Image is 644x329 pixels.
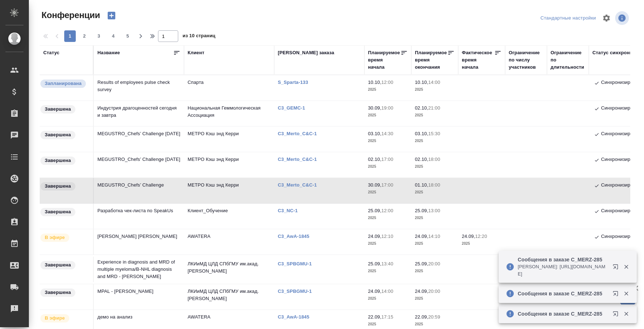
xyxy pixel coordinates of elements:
[368,80,381,85] p: 10.10,
[40,9,100,21] span: Конференции
[415,86,455,93] p: 2025
[368,157,381,162] p: 02.10,
[184,178,274,203] td: МЕТРО Кэш энд Керри
[415,49,447,71] div: Планируемое время окончания
[428,131,440,136] p: 15:30
[368,314,381,320] p: 22.09,
[368,240,408,247] p: 2025
[475,234,487,239] p: 12:20
[108,33,119,40] span: 4
[381,261,393,266] p: 13:40
[518,310,608,317] p: Сообщения в заказе C_MERZ-285
[428,157,440,162] p: 18:00
[103,9,120,22] button: Создать
[601,156,643,164] p: Синхронизировано
[462,234,475,239] p: 24.09,
[45,106,71,113] p: Завершена
[428,261,440,266] p: 20:00
[368,208,381,213] p: 25.09,
[368,295,408,302] p: 2025
[94,101,184,126] td: Индустрия драгоценностей сегодня и завтра
[415,234,428,239] p: 24.09,
[381,234,393,239] p: 12:10
[608,307,626,324] button: Открыть в новой вкладке
[184,101,274,126] td: Национальная Геммологическая Ассоциация
[45,289,71,296] p: Завершена
[601,207,643,216] p: Синхронизировано
[278,182,322,188] a: C3_Merto_C&C-1
[94,284,184,309] td: MPAL - [PERSON_NAME]
[184,152,274,178] td: МЕТРО Кэш энд Керри
[415,137,455,145] p: 2025
[79,33,90,40] span: 2
[278,131,322,136] a: C3_Merto_C&C-1
[278,208,303,213] a: C3_NC-1
[45,80,82,87] p: Запланирована
[45,261,71,269] p: Завершена
[428,105,440,111] p: 21:00
[551,49,585,71] div: Ограничение по длительности
[601,79,643,87] p: Синхронизировано
[368,268,408,275] p: 2025
[539,13,598,24] div: split button
[428,208,440,213] p: 13:00
[122,30,133,42] button: 5
[428,80,440,85] p: 14:00
[94,152,184,178] td: MEGUSTRO_Chefs’ Challenge [DATE]
[415,261,428,266] p: 25.09,
[415,208,428,213] p: 25.09,
[608,260,626,277] button: Открыть в новой вкладке
[601,104,643,113] p: Синхронизировано
[184,75,274,101] td: Спарта
[608,286,626,304] button: Открыть в новой вкладке
[45,131,71,138] p: Завершена
[94,204,184,229] td: Разработка чек-листа по SpeakUs
[94,229,184,255] td: [PERSON_NAME] [PERSON_NAME]
[368,189,408,196] p: 2025
[278,261,317,266] a: C3_SPBGMU-1
[415,80,428,85] p: 10.10,
[122,33,133,40] span: 5
[368,289,381,294] p: 24.09,
[278,234,315,239] p: C3_AwA-1845
[45,183,71,190] p: Завершена
[278,157,322,162] a: C3_Merto_C&C-1
[278,49,334,56] div: [PERSON_NAME] заказа
[93,33,105,40] span: 3
[381,182,393,188] p: 17:00
[518,256,608,263] p: Сообщения в заказе C_MERZ-285
[518,290,608,297] p: Сообщения в заказе C_MERZ-285
[368,131,381,136] p: 03.10,
[415,314,428,320] p: 22.09,
[368,86,408,93] p: 2025
[79,30,90,42] button: 2
[184,127,274,152] td: МЕТРО Кэш энд Керри
[381,314,393,320] p: 17:15
[615,11,630,25] span: Посмотреть информацию
[368,163,408,170] p: 2025
[278,289,317,294] a: C3_SPBGMU-1
[94,178,184,203] td: MEGUSTRO_Chefs’ Challenge
[619,311,634,317] button: Закрыть
[278,314,315,320] a: C3_AwA-1845
[184,257,274,282] td: ЛКИиМД ЦЛД СПбГМУ им.акад. [PERSON_NAME]
[368,49,400,71] div: Планируемое время начала
[415,295,455,302] p: 2025
[94,255,184,284] td: Experience in diagnosis and MRD of multiple myeloma/В-NHL diagnosis and MRD - [PERSON_NAME]
[188,49,204,56] div: Клиент
[381,131,393,136] p: 14:30
[381,289,393,294] p: 14:00
[415,321,455,328] p: 2025
[183,31,215,42] span: из 10 страниц
[45,315,65,322] p: В эфире
[428,289,440,294] p: 20:00
[415,131,428,136] p: 03.10,
[415,189,455,196] p: 2025
[278,105,311,111] p: C3_GEMC-1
